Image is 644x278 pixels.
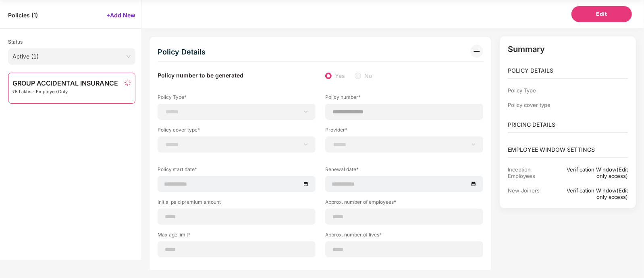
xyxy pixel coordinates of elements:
[332,71,348,80] span: Yes
[325,94,483,104] label: Policy number*
[508,187,558,200] div: New Joiners
[325,126,483,136] label: Provider*
[158,94,316,104] label: Policy Type*
[508,145,628,154] p: EMPLOYEE WINDOW SETTINGS
[8,39,23,45] span: Status
[12,79,118,87] span: GROUP ACCIDENTAL INSURANCE
[158,45,206,59] div: Policy Details
[158,126,316,136] label: Policy cover type*
[106,11,135,19] span: +Add New
[361,71,375,80] span: No
[470,45,483,58] img: svg+xml;base64,PHN2ZyB3aWR0aD0iMzIiIGhlaWdodD0iMzIiIHZpZXdCb3g9IjAgMCAzMiAzMiIgZmlsbD0ibm9uZSIgeG...
[158,231,316,241] label: Max age limit*
[325,199,483,209] label: Approx. number of employees*
[12,89,118,94] span: ₹5 Lakhs - Employee Only
[571,6,632,22] button: Edit
[508,66,628,75] p: POLICY DETAILS
[508,102,558,108] div: Policy cover type
[508,166,558,179] div: Inception Employees
[508,87,558,94] div: Policy Type
[8,11,38,19] span: Policies ( 1 )
[158,166,316,176] label: Policy start date*
[558,187,628,200] div: Verification Window(Edit only access)
[325,231,483,241] label: Approx. number of lives*
[558,166,628,179] div: Verification Window(Edit only access)
[158,199,316,209] label: Initial paid premium amount
[325,166,483,176] label: Renewal date*
[508,120,628,129] p: PRICING DETAILS
[508,44,628,54] p: Summary
[596,10,607,18] span: Edit
[12,50,131,63] span: Active (1)
[158,71,243,80] label: Policy number to be generated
